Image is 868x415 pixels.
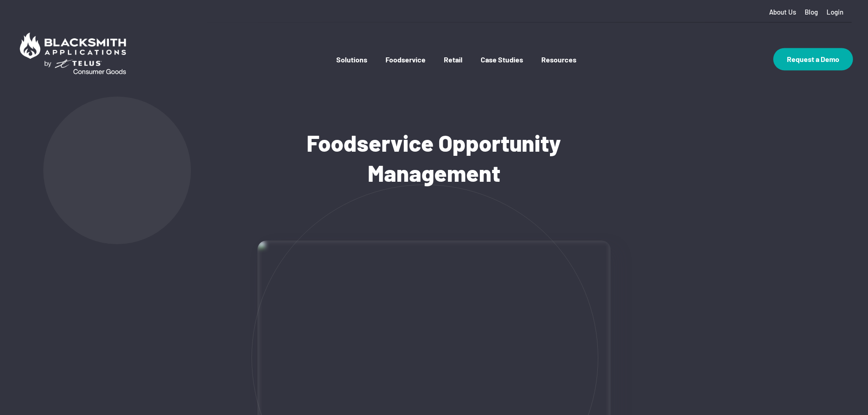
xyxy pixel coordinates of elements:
[805,8,818,16] a: Blog
[336,55,367,82] a: Solutions
[444,55,462,82] a: Retail
[481,55,523,82] a: Case Studies
[15,28,131,79] img: Blacksmith Applications by TELUS Consumer Goods
[769,8,796,16] a: About Us
[773,48,853,70] a: Request a Demo
[541,55,576,82] a: Resources
[827,8,843,16] a: Login
[385,55,426,82] a: Foodservice
[242,128,626,188] h1: Foodservice Opportunity Management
